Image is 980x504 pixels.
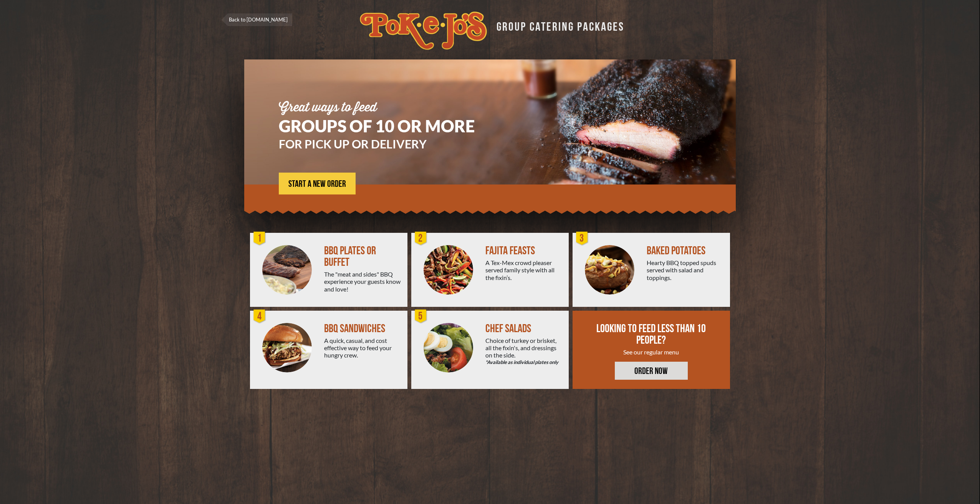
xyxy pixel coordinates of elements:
div: 5 [413,309,429,324]
h3: FOR PICK UP OR DELIVERY [279,138,498,150]
div: 4 [252,309,267,324]
em: *Available as individual plates only [485,359,563,366]
div: Choice of turkey or brisket, all the fixin's, and dressings on the side. [485,337,563,366]
div: A quick, casual, and cost effective way to feed your hungry crew. [324,337,401,359]
img: Salad-Circle.png [424,323,473,372]
div: 1 [252,231,267,246]
div: GROUP CATERING PACKAGES [491,18,624,33]
div: BBQ SANDWICHES [324,323,401,334]
img: PEJ-Fajitas.png [424,245,473,295]
div: FAJITA FEASTS [485,245,563,257]
img: logo.svg [360,12,487,50]
h1: GROUPS OF 10 OR MORE [279,118,498,134]
div: LOOKING TO FEED LESS THAN 10 PEOPLE? [595,323,707,346]
div: A Tex-Mex crowd pleaser served family style with all the fixin’s. [485,259,563,281]
div: CHEF SALADS [485,323,563,334]
img: PEJ-BBQ-Sandwich.png [262,323,312,372]
img: PEJ-BBQ-Buffet.png [262,245,312,295]
div: Hearty BBQ topped spuds served with salad and toppings. [647,259,724,281]
a: ORDER NOW [615,362,688,380]
div: BAKED POTATOES [647,245,724,257]
a: Back to [DOMAIN_NAME] [221,13,292,26]
div: 3 [574,231,590,246]
div: See our regular menu [595,348,707,356]
div: The "meat and sides" BBQ experience your guests know and love! [324,270,401,293]
div: 2 [413,231,429,246]
div: BBQ PLATES OR BUFFET [324,245,401,268]
a: START A NEW ORDER [279,173,356,194]
span: START A NEW ORDER [288,180,346,189]
img: PEJ-Baked-Potato.png [585,245,634,295]
div: Great ways to feed [279,102,498,114]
